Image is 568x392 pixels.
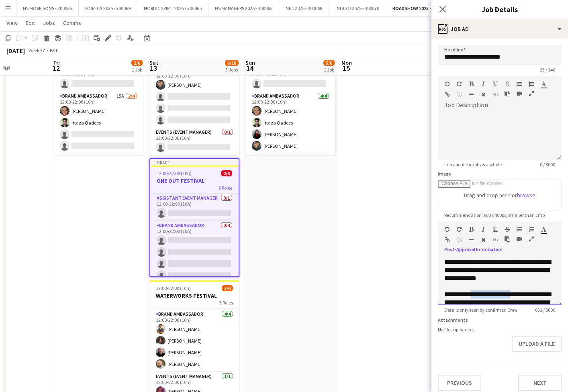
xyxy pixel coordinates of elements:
button: NEC 2025 - 300068 [279,0,329,16]
button: Upload a file [512,336,562,352]
button: Text Color [541,226,546,233]
span: Comms [63,19,81,27]
button: NS MORRISONS - 300065 [16,0,79,16]
div: 1 Job [132,67,142,73]
app-card-role: Assistant Event Manager0/112:00-22:00 (10h) [150,194,239,221]
app-job-card: 12:00-22:00 (10h)2/6[PERSON_NAME]3 RolesAssistant Event Manager0/112:00-22:00 (10h) Brand Ambassa... [53,36,143,155]
button: Ordered List [529,226,534,233]
span: 6/18 [225,60,239,66]
button: Insert Link [444,237,450,243]
a: Jobs [40,18,58,28]
span: 631 / 8000 [529,307,562,313]
button: INDIGO 2025 - 300070 [329,0,386,16]
span: Sun [245,59,255,66]
button: Fullscreen [529,236,534,242]
h3: ONE OUT FESTIVAL [150,177,239,184]
span: View [6,19,18,27]
app-card-role: Brand Ambassador0/412:00-22:00 (10h) [150,221,239,283]
button: Insert video [517,90,522,97]
span: 14 [244,63,255,73]
span: 5/6 [323,60,335,66]
button: Horizontal Line [468,237,474,243]
span: Week 37 [27,47,47,53]
button: Underline [492,81,498,87]
button: Next [518,375,562,391]
span: Details only seen by confirmed Crew [438,307,524,313]
span: Jobs [43,19,55,27]
button: Underline [492,226,498,233]
button: Previous [438,375,481,391]
span: 0 / 8000 [533,161,562,167]
button: Redo [456,81,462,87]
span: Edit [26,19,35,27]
button: HORECA 2025 - 300069 [79,0,137,16]
button: Bold [468,81,474,87]
app-card-role: Brand Ambassador15A2/412:00-22:00 (10h)[PERSON_NAME]Irtaza Qadees [53,92,143,154]
button: Undo [444,226,450,233]
span: 3 Roles [219,300,233,306]
div: Draft [150,159,239,165]
app-card-role: Assistant Event Manager0/112:00-22:00 (10h) [245,64,335,92]
div: No files uploaded. [438,327,562,333]
span: 23 / 140 [533,67,562,73]
h3: WATERWORKS FESTIVAL [149,292,239,299]
button: Paste as plain text [505,236,510,242]
app-card-role: Assistant Event Manager0/112:00-22:00 (10h) [53,64,143,92]
button: Undo [444,81,450,87]
button: ROADSHOW 2025 - 300067 [386,0,453,16]
span: 3 Roles [219,185,232,191]
span: Mon [341,59,352,66]
button: Fullscreen [529,90,534,97]
button: Redo [456,226,462,233]
app-job-card: 12:00-22:00 (10h)5/6DNB FESTIVAL3 RolesAssistant Event Manager0/112:00-22:00 (10h) Brand Ambassad... [245,36,335,155]
button: NS MANAGERS 2025 - 300065 [208,0,279,16]
span: Fri [53,59,60,66]
div: 3 Jobs [225,67,238,73]
div: 1 Job [324,67,334,73]
app-card-role: Brand Ambassador4/412:00-22:00 (10h)[PERSON_NAME][PERSON_NAME][PERSON_NAME][PERSON_NAME] [149,310,239,372]
button: Ordered List [529,81,534,87]
app-card-role: Brand Ambassador4A1/412:00-22:00 (10h)[PERSON_NAME] [149,65,239,128]
button: Italic [480,226,486,233]
span: 0/6 [221,170,232,176]
a: Edit [22,18,38,28]
div: [DATE] [6,47,25,55]
span: 12:00-22:00 (10h) [157,170,192,176]
button: Text Color [541,81,546,87]
button: Horizontal Line [468,91,474,98]
button: NORDIC SPIRIT 2025 - 300065 [137,0,208,16]
button: Insert video [517,236,522,242]
div: BST [50,47,58,53]
span: Recommendation: 600 x 400px, smaller than 2mb [438,212,551,218]
div: Job Ad [431,19,568,39]
span: Sat [149,59,158,66]
a: View [3,18,21,28]
span: 12 [52,63,60,73]
button: Unordered List [517,81,522,87]
button: Strikethrough [505,81,510,87]
h3: Job Details [431,4,568,14]
button: Clear Formatting [480,91,486,98]
button: Unordered List [517,226,522,233]
button: HTML Code [492,91,498,98]
button: Insert Link [444,91,450,98]
button: HTML Code [492,237,498,243]
span: Info about the job as a whole [438,161,508,167]
app-job-card: Draft12:00-22:00 (10h)0/6ONE OUT FESTIVAL3 RolesAssistant Event Manager0/112:00-22:00 (10h) Brand... [149,158,239,277]
span: 12:00-22:00 (10h) [156,285,191,291]
span: 13 [148,63,158,73]
a: Comms [60,18,84,28]
button: Clear Formatting [480,237,486,243]
label: Attachments [438,317,468,323]
span: 15 [340,63,352,73]
button: Strikethrough [505,226,510,233]
button: Paste as plain text [505,90,510,97]
app-job-card: 12:00-22:00 (10h)1/6ONE OUT FESTIVAL3 RolesAssistant Event Manager0/112:00-22:00 (10h) Brand Amba... [149,36,239,155]
span: 5/6 [222,285,233,291]
span: 2/6 [131,60,143,66]
button: Italic [480,81,486,87]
